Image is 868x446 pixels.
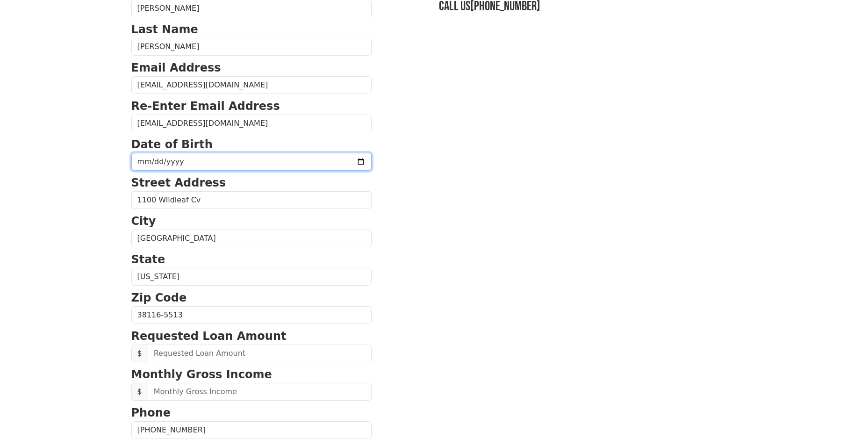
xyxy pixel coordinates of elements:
input: Requested Loan Amount [148,345,372,362]
strong: Re-Enter Email Address [131,100,280,113]
input: Email Address [131,76,372,94]
strong: Zip Code [131,291,187,304]
input: Zip Code [131,306,372,324]
p: Monthly Gross Income [131,366,372,383]
span: $ [131,383,148,401]
strong: Last Name [131,23,198,36]
strong: Email Address [131,61,221,74]
strong: Phone [131,406,171,419]
input: Street Address [131,191,372,209]
input: Last Name [131,38,372,56]
input: Re-Enter Email Address [131,115,372,132]
input: Phone [131,421,372,439]
strong: City [131,215,156,228]
span: $ [131,345,148,362]
input: City [131,230,372,247]
strong: Street Address [131,176,226,189]
strong: State [131,253,165,266]
strong: Date of Birth [131,138,213,151]
input: Monthly Gross Income [148,383,372,401]
strong: Requested Loan Amount [131,330,287,343]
